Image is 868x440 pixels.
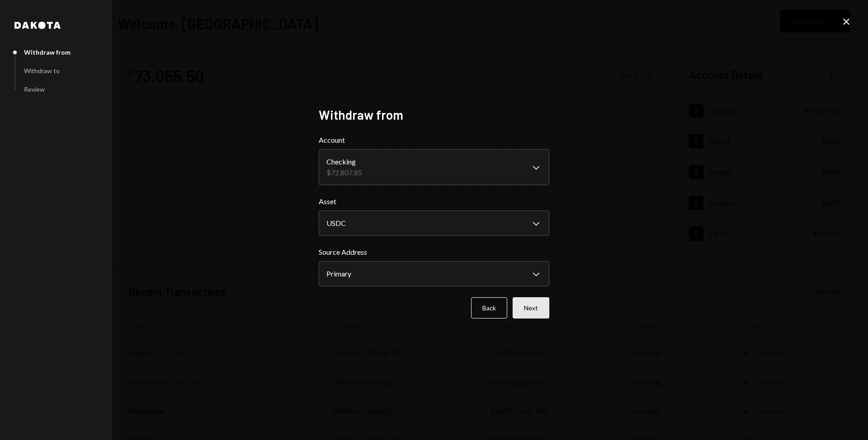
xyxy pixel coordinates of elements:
[319,247,549,257] label: Source Address
[319,106,549,124] h2: Withdraw from
[513,297,549,318] button: Next
[319,149,549,185] button: Account
[471,297,507,318] button: Back
[24,48,71,56] div: Withdraw from
[319,135,549,145] label: Account
[319,211,549,236] button: Asset
[24,67,60,75] div: Withdraw to
[319,261,549,286] button: Source Address
[319,196,549,207] label: Asset
[24,85,45,93] div: Review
